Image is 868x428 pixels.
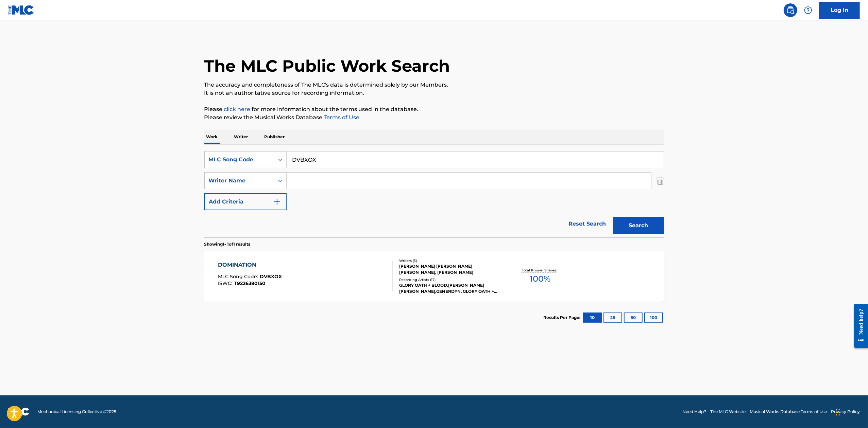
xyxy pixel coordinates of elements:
p: Please review the Musical Works Database [204,113,664,122]
span: MLC Song Code : [218,273,260,280]
img: 9d2ae6d4665cec9f34b9.svg [273,198,281,206]
div: MLC Song Code [209,156,270,164]
a: Privacy Policy [831,409,860,415]
div: GLORY OATH + BLOOD,[PERSON_NAME] [PERSON_NAME],GENERDYN, GLORY OATH + BLOOD,[PERSON_NAME] [PERSON... [399,282,502,295]
a: Need Help? [682,409,706,415]
img: search [786,6,795,14]
a: Terms of Use [323,114,360,121]
span: ISWC : [218,280,234,286]
p: Results Per Page: [544,315,582,321]
span: Mechanical Licensing Collective © 2025 [37,409,116,415]
button: Search [613,217,664,234]
p: Please for more information about the terms used in the database. [204,105,664,113]
a: DOMINATIONMLC Song Code:DVBXOXISWC:T9226380150Writers (3)[PERSON_NAME] [PERSON_NAME] [PERSON_NAME... [204,251,664,302]
form: Search Form [204,151,664,237]
h1: The MLC Public Work Search [204,56,450,76]
p: Publisher [262,130,287,144]
button: 25 [603,313,622,323]
button: 50 [624,313,643,323]
div: Drag [836,402,840,423]
p: Work [204,130,220,144]
p: Total Known Shares: [522,268,558,273]
a: click here [224,106,251,112]
img: logo [8,408,29,416]
span: 100 % [530,273,550,285]
a: Log In [819,2,860,19]
img: MLC Logo [8,5,34,15]
p: The accuracy and completeness of The MLC's data is determined solely by our Members. [204,81,664,89]
iframe: Chat Widget [834,395,868,428]
div: Help [801,3,815,17]
button: 100 [644,313,663,323]
div: DOMINATION [218,261,282,269]
img: help [804,6,812,14]
div: Writer Name [209,177,270,185]
p: Showing 1 - 1 of 1 results [204,241,251,247]
p: It is not an authoritative source for recording information. [204,89,664,97]
a: The MLC Website [710,409,746,415]
div: Recording Artists ( 17 ) [399,277,502,282]
p: Writer [232,130,250,144]
a: Public Search [784,3,797,17]
span: DVBXOX [260,273,282,280]
div: Writers ( 3 ) [399,258,502,263]
iframe: Resource Center [849,299,868,353]
span: T9226380150 [234,280,266,286]
a: Reset Search [565,216,610,231]
div: [PERSON_NAME] [PERSON_NAME] [PERSON_NAME], [PERSON_NAME] [399,263,502,275]
img: Delete Criterion [657,172,664,189]
a: Musical Works Database Terms of Use [750,409,827,415]
button: 10 [583,313,602,323]
button: Add Criteria [204,193,287,210]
